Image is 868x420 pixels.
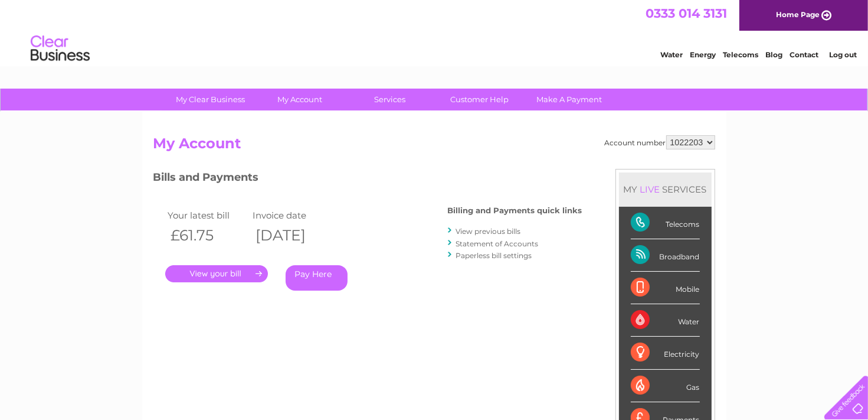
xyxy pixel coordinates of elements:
[156,6,713,57] div: Clear Business is a trading name of Verastar Limited (registered in [GEOGRAPHIC_DATA] No. 3667643...
[250,207,335,223] td: Invoice date
[690,50,716,59] a: Energy
[631,272,700,304] div: Mobile
[646,6,727,21] a: 0333 014 3131
[251,89,349,110] a: My Account
[30,31,90,67] img: logo.png
[631,304,700,337] div: Water
[631,370,700,402] div: Gas
[829,50,857,59] a: Log out
[165,207,250,223] td: Your latest bill
[165,223,250,248] th: £61.75
[631,337,700,369] div: Electricity
[631,239,700,272] div: Broadband
[765,50,782,59] a: Blog
[456,239,539,248] a: Statement of Accounts
[631,207,700,239] div: Telecoms
[341,89,438,110] a: Services
[638,184,663,195] div: LIVE
[520,89,618,110] a: Make A Payment
[723,50,758,59] a: Telecoms
[456,251,532,260] a: Paperless bill settings
[162,89,259,110] a: My Clear Business
[153,135,715,158] h2: My Account
[165,265,268,282] a: .
[660,50,683,59] a: Water
[448,206,582,215] h4: Billing and Payments quick links
[456,227,521,236] a: View previous bills
[250,223,335,248] th: [DATE]
[605,135,715,149] div: Account number
[286,265,348,291] a: Pay Here
[431,89,528,110] a: Customer Help
[619,172,712,206] div: MY SERVICES
[153,169,582,190] h3: Bills and Payments
[790,50,818,59] a: Contact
